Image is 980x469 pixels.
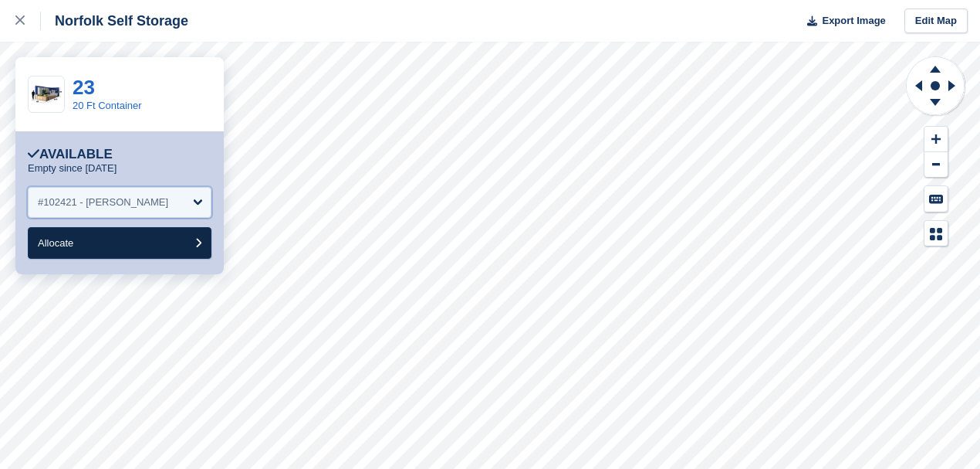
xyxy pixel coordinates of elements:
button: Export Image [798,8,886,34]
button: Keyboard Shortcuts [924,186,948,212]
div: Norfolk Self Storage [41,12,188,30]
a: 20 Ft Container [73,100,142,111]
a: 23 [73,76,95,99]
div: Available [28,147,113,162]
img: 20-ft-container%20(18).jpg [29,81,64,108]
p: Empty since [DATE] [28,162,117,175]
button: Zoom In [924,127,948,152]
button: Map Legend [924,221,948,246]
a: Edit Map [904,8,968,34]
div: #102421 - [PERSON_NAME] [38,195,168,210]
span: Export Image [822,13,885,29]
button: Zoom Out [924,152,948,178]
span: Allocate [38,237,73,249]
button: Allocate [28,227,211,259]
